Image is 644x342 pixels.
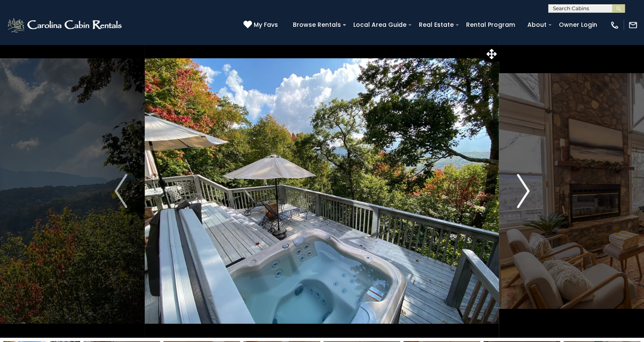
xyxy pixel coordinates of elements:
[610,20,619,30] img: phone-regular-white.png
[289,18,345,31] a: Browse Rentals
[517,174,530,208] img: arrow
[628,20,638,30] img: mail-regular-white.png
[499,44,547,338] button: Next
[254,20,278,29] span: My Favs
[555,18,601,31] a: Owner Login
[114,174,127,208] img: arrow
[523,18,551,31] a: About
[243,20,280,30] a: My Favs
[349,18,411,31] a: Local Area Guide
[462,18,519,31] a: Rental Program
[415,18,458,31] a: Real Estate
[6,17,124,34] img: White-1-2.png
[97,44,145,338] button: Previous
